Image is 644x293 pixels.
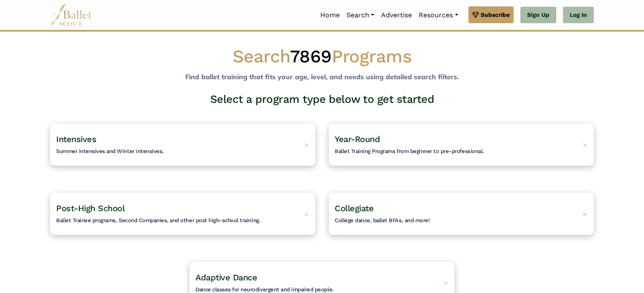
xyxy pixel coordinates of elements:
span: > [444,279,448,287]
span: Adaptive Dance [195,272,257,282]
span: Post-High School [56,203,124,213]
span: Summer intensives and Winter intensives. [56,148,164,154]
span: Ballet Trainee programs, Second Companies, and other post high-school training. [56,217,260,223]
img: gem.svg [472,10,479,19]
a: Home [317,6,343,24]
span: College dance, ballet BFAs, and more! [335,217,430,223]
a: Subscribe [468,6,514,23]
span: Intensives [56,134,96,144]
a: IntensivesSummer intensives and Winter intensives. > [50,124,315,166]
span: Ballet Training Programs from beginner to pre-professional. [335,148,484,154]
a: Resources [415,6,461,24]
span: 7869 [290,46,332,67]
b: Find ballet training that fits your age, level, and needs using detailed search filters. [185,73,459,81]
h3: Select a program type below to get started [43,92,601,107]
a: Log In [563,7,594,24]
a: Search [343,6,378,24]
span: > [583,210,587,218]
span: > [304,210,308,218]
span: Subscribe [481,10,510,19]
a: Sign Up [520,7,556,24]
span: Dance classes for neurodivergent and impaired people. [195,286,334,293]
h1: Search Programs [50,45,594,68]
a: CollegiateCollege dance, ballet BFAs, and more! > [329,193,594,235]
a: Post-High SchoolBallet Trainee programs, Second Companies, and other post high-school training. > [50,193,315,235]
span: > [304,140,308,149]
span: > [583,140,587,149]
span: Year-Round [335,134,380,144]
a: Advertise [378,6,415,24]
a: Year-RoundBallet Training Programs from beginner to pre-professional. > [329,124,594,166]
span: Collegiate [335,203,373,213]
